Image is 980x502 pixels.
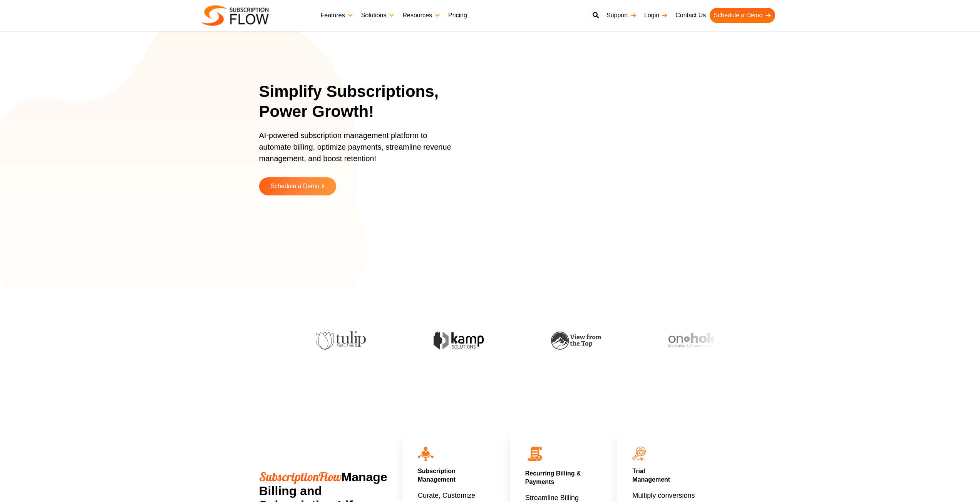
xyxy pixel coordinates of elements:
img: Subscriptionflow [201,5,269,26]
p: AI-powered subscription management platform to automate billing, optimize payments, streamline re... [259,130,459,172]
img: view-from-the-top [548,332,598,350]
a: Recurring Billing & Payments [525,470,581,485]
img: kamp-solution [431,332,481,350]
a: Schedule a Demo [710,8,775,23]
span: Schedule a Demo [270,183,319,190]
a: Pricing [444,8,471,23]
a: TrialManagement [632,468,670,483]
a: Subscription Management [418,468,456,483]
img: tulip-publishing [313,331,363,350]
a: Schedule a Demo [259,177,336,195]
a: Login [640,8,672,23]
span: SubscriptionFlow [259,469,342,484]
img: icon10 [418,447,434,461]
a: Features [317,8,357,23]
a: Resources [399,8,444,23]
img: icon11 [632,447,646,462]
a: Contact Us [672,8,710,23]
a: Support [603,8,640,23]
a: Solutions [357,8,399,23]
h1: Simplify Subscriptions, Power Growth! [259,82,469,122]
img: 02 [525,444,544,464]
